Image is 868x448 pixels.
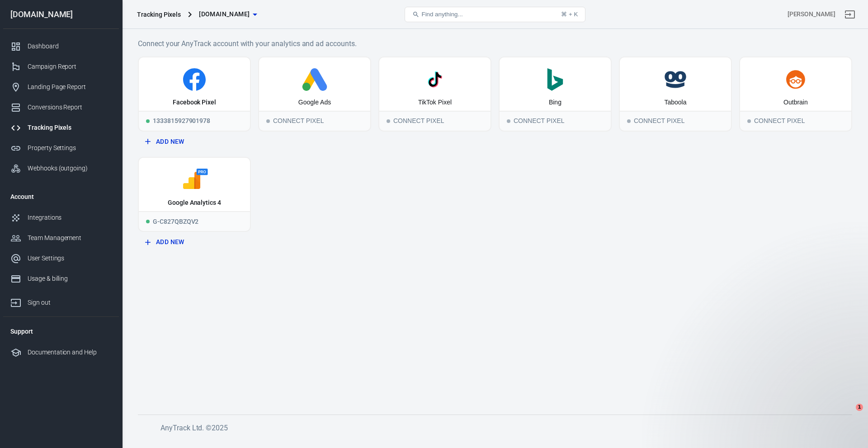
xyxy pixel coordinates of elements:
[138,57,251,132] a: Facebook PixelRunning1333815927901978
[28,62,112,71] div: Campaign Report
[379,111,491,131] div: Connect Pixel
[28,103,112,112] div: Conversions Report
[3,269,119,289] a: Usage & billing
[739,57,852,132] button: OutbrainConnect PixelConnect Pixel
[839,4,861,25] a: Sign out
[664,98,686,107] div: Taboola
[142,133,247,150] button: Add New
[3,289,119,313] a: Sign out
[28,348,112,357] div: Documentation and Help
[619,57,732,132] button: TaboolaConnect PixelConnect Pixel
[160,422,839,434] h6: AnyTrack Ltd. © 2025
[298,98,331,107] div: Google Ads
[507,119,510,123] span: Connect Pixel
[195,6,260,23] button: [DOMAIN_NAME]
[3,10,119,19] div: [DOMAIN_NAME]
[28,123,112,132] div: Tracking Pixels
[28,42,112,51] div: Dashboard
[138,38,852,49] h6: Connect your AnyTrack account with your analytics and ad accounts.
[405,7,585,22] button: Find anything...⌘ + K
[173,98,216,107] div: Facebook Pixel
[139,211,250,231] div: G-C827QBZQV2
[259,111,370,131] div: Connect Pixel
[740,111,851,131] div: Connect Pixel
[3,228,119,248] a: Team Management
[137,10,181,19] div: Tracking Pixels
[199,9,250,20] span: adhdsuccesssystem.com
[28,82,112,92] div: Landing Page Report
[3,186,119,207] li: Account
[168,198,221,207] div: Google Analytics 4
[856,404,863,411] span: 1
[3,321,119,342] li: Support
[28,233,112,243] div: Team Management
[3,77,119,97] a: Landing Page Report
[266,119,270,123] span: Connect Pixel
[28,254,112,263] div: User Settings
[28,164,112,173] div: Webhooks (outgoing)
[418,98,452,107] div: TikTok Pixel
[3,57,119,77] a: Campaign Report
[28,274,112,283] div: Usage & billing
[3,138,119,158] a: Property Settings
[499,57,612,132] button: BingConnect PixelConnect Pixel
[258,57,371,132] button: Google AdsConnect PixelConnect Pixel
[28,298,112,307] div: Sign out
[747,119,751,123] span: Connect Pixel
[3,97,119,118] a: Conversions Report
[146,220,150,223] span: Running
[561,11,578,18] div: ⌘ + K
[837,404,859,425] iframe: Intercom live chat
[142,234,247,250] button: Add New
[146,119,150,123] span: Running
[138,157,251,232] a: Google Analytics 4RunningG-C827QBZQV2
[3,158,119,179] a: Webhooks (outgoing)
[387,119,390,123] span: Connect Pixel
[28,143,112,153] div: Property Settings
[783,98,808,107] div: Outbrain
[139,111,250,131] div: 1333815927901978
[627,119,631,123] span: Connect Pixel
[3,248,119,269] a: User Settings
[620,111,731,131] div: Connect Pixel
[549,98,561,107] div: Bing
[378,57,491,132] button: TikTok PixelConnect PixelConnect Pixel
[500,111,611,131] div: Connect Pixel
[28,213,112,222] div: Integrations
[421,11,462,18] span: Find anything...
[3,36,119,57] a: Dashboard
[3,207,119,228] a: Integrations
[3,118,119,138] a: Tracking Pixels
[788,9,835,19] div: Account id: Kz40c9cP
